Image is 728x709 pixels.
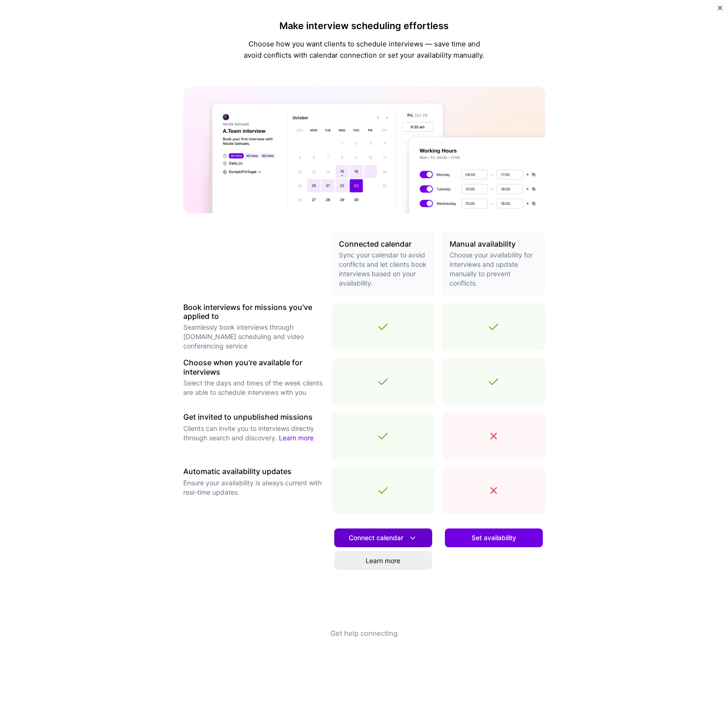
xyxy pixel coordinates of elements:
h3: Connected calendar [339,240,427,249]
h4: Make interview scheduling effortless [242,20,486,31]
p: Select the days and times of the week clients are able to schedule interviews with you [183,378,324,397]
button: Connect calendar [334,528,432,547]
a: Learn more [279,434,314,442]
p: Choose how you want clients to schedule interviews — save time and avoid conflicts with calendar ... [242,38,486,61]
p: Ensure your availability is always current with real-time updates [183,478,324,497]
button: Set availability [445,528,543,547]
a: Learn more [334,551,432,570]
span: Set availability [472,533,516,543]
p: Sync your calendar to avoid conflicts and let clients book interviews based on your availability. [339,250,427,288]
i: icon DownArrowWhite [408,533,418,543]
h3: Automatic availability updates [183,467,324,476]
h3: Choose when you're available for interviews [183,358,324,376]
h3: Book interviews for missions you've applied to [183,303,324,321]
button: Close [718,6,722,15]
h3: Manual availability [450,240,538,249]
h3: Get invited to unpublished missions [183,413,324,422]
img: A.Team calendar banner [183,87,545,213]
p: Seamlessly book interviews through [DOMAIN_NAME] scheduling and video conferencing service [183,323,324,351]
p: Choose your availability for interviews and update manually to prevent conflicts. [450,250,538,288]
p: Clients can invite you to interviews directly through search and discovery. [183,424,324,443]
button: Get help connecting [330,628,398,657]
span: Connect calendar [349,533,418,543]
